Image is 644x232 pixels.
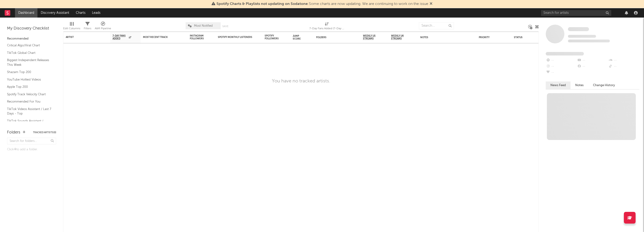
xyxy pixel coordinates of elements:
div: Priority [479,36,498,39]
div: -- [577,57,608,63]
span: 7-Day Fans Added [113,34,128,40]
button: Save [222,25,228,28]
div: Recommended [7,36,56,42]
span: Some Artist [568,27,589,31]
div: A&R Pipeline [95,26,111,31]
div: Notes [420,36,467,39]
input: Search... [419,22,454,29]
button: News Feed [546,81,571,89]
a: Dashboard [15,8,37,18]
div: Spotify Followers [265,34,281,40]
div: Folders [7,130,20,135]
a: Discovery Assistant [37,8,73,18]
span: Fans Added by Platform [546,52,584,55]
a: Charts [73,8,89,18]
span: Tracking Since: [DATE] [568,35,596,38]
a: TikTok Videos Assistant / Last 7 Days - Top [7,107,51,116]
div: Folders [316,36,351,39]
div: Instagram Followers [190,34,206,40]
div: Click to add a folder. [7,147,56,152]
span: : Some charts are now updating. We are continuing to work on the issue [216,2,428,6]
span: Spotify Charts & Playlists not updating on Sodatone [216,2,308,6]
a: YouTube Hottest Videos [7,77,51,82]
div: You have no tracked artists. [272,78,330,84]
div: Filters [84,20,91,33]
a: Biggest Independent Releases This Week [7,58,51,67]
a: Critical Algo/Viral Chart [7,43,51,48]
a: Some Artist [568,27,589,32]
div: -- [608,63,639,70]
a: Leads [89,8,104,18]
div: My Discovery Checklist [7,26,56,31]
a: Spotify Track Velocity Chart [7,92,51,97]
a: TikTok Sounds Assistant / [DATE] Fastest Risers [7,118,51,128]
a: Apple Top 200 [7,84,51,89]
div: Jump Score [293,35,304,40]
div: 7-Day Fans Added (7-Day Fans Added) [309,20,344,33]
div: -- [546,57,577,63]
div: Filters [84,26,91,31]
div: A&R Pipeline [95,20,111,33]
div: Spotify Monthly Listeners [218,36,253,39]
a: Recommended For You [7,99,51,104]
button: Notes [571,81,588,89]
span: Dismiss [430,2,432,6]
div: -- [577,63,608,70]
button: Change History [588,81,620,89]
span: 0 fans last week [568,40,610,42]
div: Most Recent Track [143,36,178,39]
a: TikTok Global Chart [7,50,51,55]
div: Edit Columns [63,20,80,33]
input: Search for folders... [7,138,56,144]
a: Shazam Top 200 [7,70,51,75]
div: 7-Day Fans Added (7-Day Fans Added) [309,26,344,31]
input: Search for artists [541,10,611,16]
div: Status [514,36,544,39]
span: Most Notified [194,24,213,27]
div: -- [546,70,577,76]
span: Weekly UK Streams [391,34,409,40]
div: -- [546,63,577,70]
div: Artist [66,36,101,39]
div: -- [608,57,639,63]
div: Edit Columns [63,26,80,31]
button: Tracked Artists(0) [33,131,56,134]
span: Weekly US Streams [363,34,379,40]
